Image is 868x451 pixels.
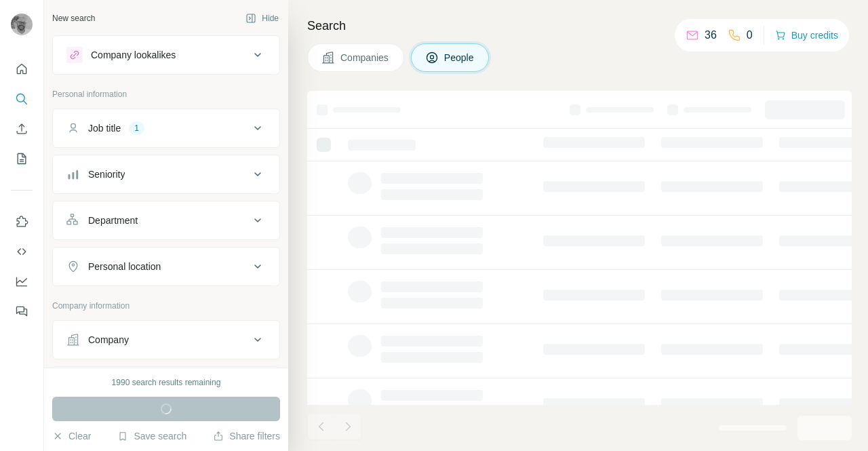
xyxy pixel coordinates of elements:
[11,14,33,35] img: Avatar
[53,158,279,191] button: Seniority
[129,122,144,134] div: 1
[53,204,279,237] button: Department
[53,112,279,144] button: Job title1
[91,48,176,62] div: Company lookalikes
[236,8,288,28] button: Hide
[11,239,33,264] button: Use Surfe API
[11,146,33,171] button: My lists
[11,87,33,111] button: Search
[213,429,280,443] button: Share filters
[11,299,33,323] button: Feedback
[11,117,33,141] button: Enrich CSV
[52,12,95,24] div: New search
[88,333,129,347] div: Company
[88,260,161,273] div: Personal location
[307,16,852,35] h4: Search
[705,27,717,43] p: 36
[775,26,838,45] button: Buy credits
[112,376,221,389] div: 1990 search results remaining
[747,27,753,43] p: 0
[52,88,280,100] p: Personal information
[53,39,279,71] button: Company lookalikes
[52,429,91,443] button: Clear
[53,323,279,356] button: Company
[52,300,280,312] p: Company information
[117,429,186,443] button: Save search
[88,214,138,227] div: Department
[88,168,125,181] div: Seniority
[88,121,121,135] div: Job title
[11,210,33,234] button: Use Surfe on LinkedIn
[53,250,279,283] button: Personal location
[340,51,390,64] span: Companies
[11,57,33,81] button: Quick start
[444,51,475,64] span: People
[11,269,33,294] button: Dashboard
